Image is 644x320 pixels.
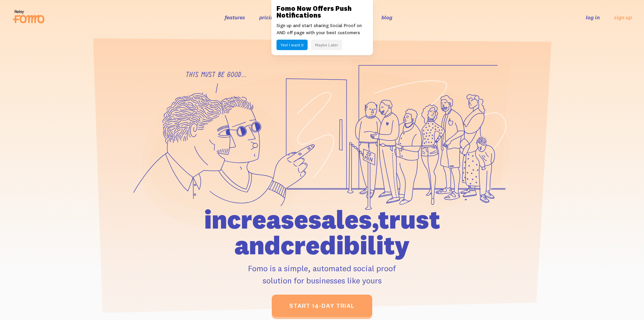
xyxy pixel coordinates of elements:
button: Yes! I want it [276,40,308,50]
a: features [225,14,245,21]
a: sign up [614,14,632,21]
a: blog [381,14,392,21]
h3: Fomo Now Offers Push Notifications [276,5,368,19]
a: log in [586,14,600,21]
a: start 14-day trial [272,295,372,317]
p: Sign up and start sharing Social Proof on AND off page with your best customers [276,22,368,36]
p: Fomo is a simple, automated social proof solution for businesses like yours [165,262,479,286]
a: pricing [259,14,276,21]
h1: increase sales, trust and credibility [165,207,479,258]
button: Maybe Later [311,40,342,50]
